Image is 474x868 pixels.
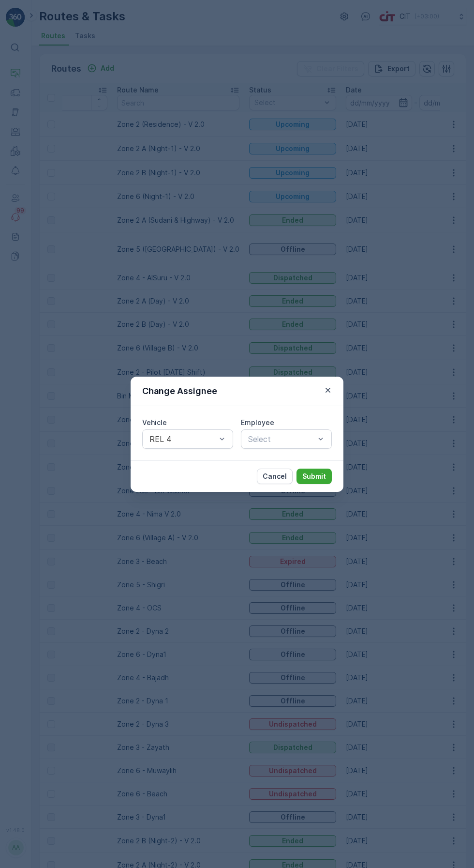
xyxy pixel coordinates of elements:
label: Vehicle [142,418,167,426]
p: Select [248,433,315,445]
button: Submit [296,469,332,484]
button: Cancel [257,469,293,484]
p: Cancel [263,472,287,481]
p: Change Assignee [142,384,217,398]
label: Employee [241,418,274,426]
p: Submit [302,472,326,481]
